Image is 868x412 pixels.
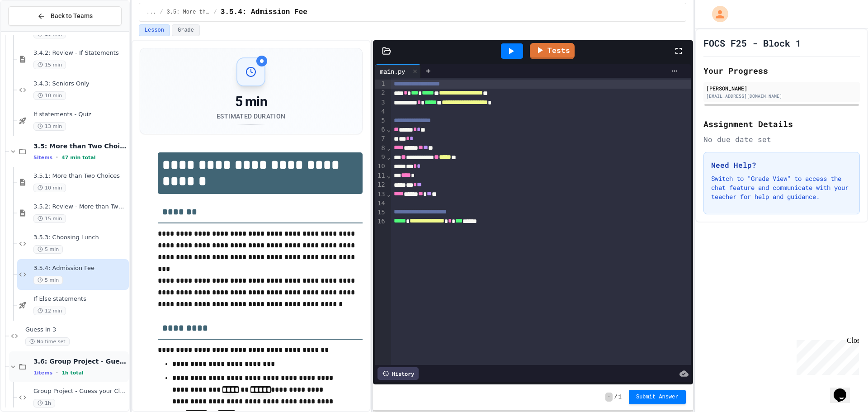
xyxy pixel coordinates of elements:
[711,174,852,201] p: Switch to "Grade View" to access the chat feature and communicate with your teacher for help and ...
[146,9,156,16] span: ...
[387,153,391,161] span: Fold line
[375,190,387,199] div: 13
[33,399,55,407] span: 1h
[160,9,163,16] span: /
[703,4,731,24] div: My Account
[387,126,391,133] span: Fold line
[375,208,387,217] div: 15
[375,144,387,153] div: 8
[605,393,612,402] span: -
[56,154,58,161] span: •
[375,64,421,78] div: main.py
[33,234,127,242] span: 3.5.3: Choosing Lunch
[8,6,122,26] button: Back to Teams
[33,214,66,223] span: 15 min
[375,199,387,208] div: 14
[33,276,63,284] span: 5 min
[33,155,52,161] span: 5 items
[33,295,127,303] span: If Else statements
[25,337,70,346] span: No time set
[33,370,52,376] span: 1 items
[706,84,857,92] div: [PERSON_NAME]
[33,184,66,192] span: 10 min
[375,162,387,171] div: 10
[33,61,66,69] span: 15 min
[33,172,127,180] span: 3.5.1: More than Two Choices
[377,367,419,380] div: History
[530,43,575,59] a: Tests
[33,203,127,211] span: 3.5.2: Review - More than Two Choices
[33,307,66,315] span: 12 min
[375,180,387,189] div: 12
[375,98,387,107] div: 3
[618,393,622,401] span: 1
[703,118,860,130] h2: Assignment Details
[217,94,285,110] div: 5 min
[33,122,66,131] span: 13 min
[375,116,387,125] div: 5
[629,390,686,404] button: Submit Answer
[33,388,127,395] span: Group Project - Guess your Classmates!
[636,393,679,401] span: Submit Answer
[387,144,391,152] span: Fold line
[33,80,127,88] span: 3.4.3: Seniors Only
[33,111,127,118] span: If statements - Quiz
[375,125,387,134] div: 6
[61,370,84,376] span: 1h total
[4,4,62,57] div: Chat with us now!Close
[703,134,860,145] div: No due date set
[375,89,387,98] div: 2
[33,265,127,272] span: 3.5.4: Admission Fee
[61,155,95,161] span: 47 min total
[387,172,391,179] span: Fold line
[703,64,860,77] h2: Your Progress
[172,24,200,36] button: Grade
[33,142,127,150] span: 3.5: More than Two Choices
[375,66,410,76] div: main.py
[375,217,387,226] div: 16
[56,369,58,376] span: •
[614,393,618,401] span: /
[25,326,127,334] span: Guess in 3
[139,24,170,36] button: Lesson
[33,357,127,365] span: 3.6: Group Project - Guess your Classmates!
[375,171,387,180] div: 11
[703,37,801,49] h1: FOCS F25 - Block 1
[33,49,127,57] span: 3.4.2: Review - If Statements
[375,107,387,116] div: 4
[33,245,63,254] span: 5 min
[51,11,93,21] span: Back to Teams
[387,190,391,198] span: Fold line
[706,93,857,99] div: [EMAIL_ADDRESS][DOMAIN_NAME]
[375,80,387,89] div: 1
[221,7,307,18] span: 3.5.4: Admission Fee
[375,134,387,143] div: 7
[830,376,859,403] iframe: chat widget
[214,9,217,16] span: /
[33,91,66,100] span: 10 min
[793,336,859,375] iframe: chat widget
[711,160,852,170] h3: Need Help?
[375,153,387,162] div: 9
[217,112,285,121] div: Estimated Duration
[167,9,210,16] span: 3.5: More than Two Choices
